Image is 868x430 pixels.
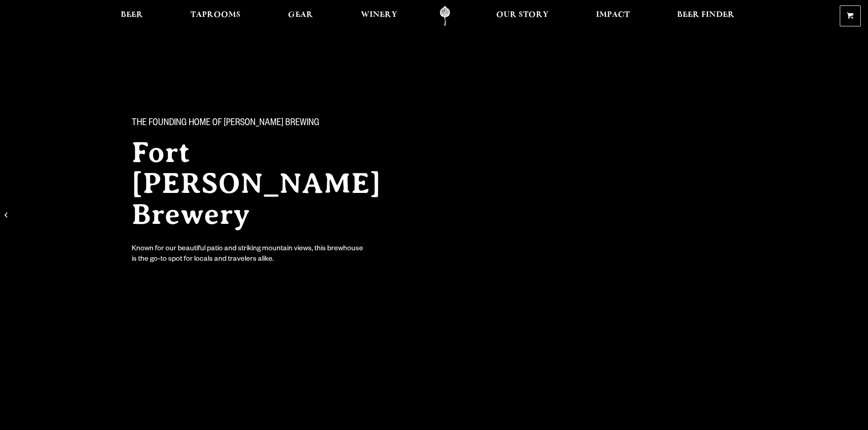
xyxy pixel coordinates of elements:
[190,11,241,19] span: Taprooms
[288,11,313,19] span: Gear
[496,11,549,19] span: Our Story
[132,118,319,130] span: The Founding Home of [PERSON_NAME] Brewing
[671,6,740,26] a: Beer Finder
[677,11,734,19] span: Beer Finder
[355,6,403,26] a: Winery
[361,11,397,19] span: Winery
[490,6,555,26] a: Our Story
[121,11,143,19] span: Beer
[428,6,462,26] a: Odell Home
[282,6,319,26] a: Gear
[185,6,247,26] a: Taprooms
[596,11,630,19] span: Impact
[132,137,416,230] h2: Fort [PERSON_NAME] Brewery
[590,6,636,26] a: Impact
[115,6,149,26] a: Beer
[132,244,365,265] div: Known for our beautiful patio and striking mountain views, this brewhouse is the go-to spot for l...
